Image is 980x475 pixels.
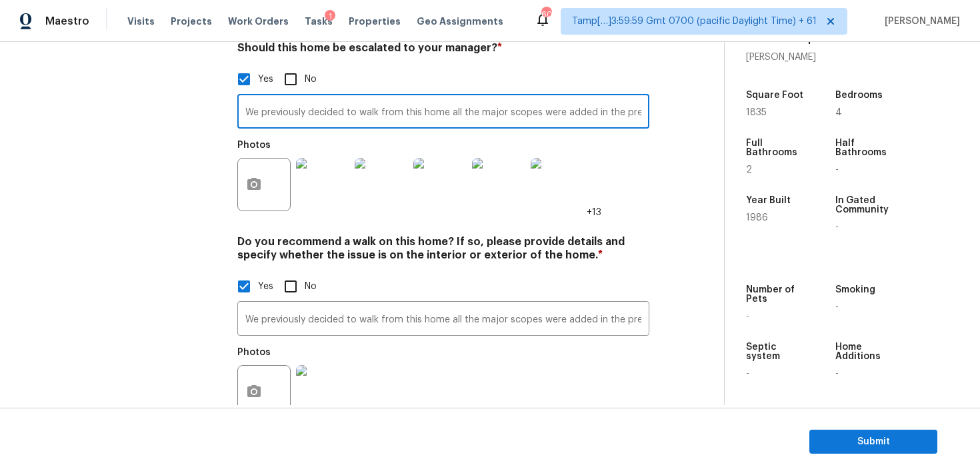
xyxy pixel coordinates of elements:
[746,342,809,361] h5: Septic system
[746,312,749,321] span: -
[746,51,856,64] div: [PERSON_NAME]
[835,302,839,312] span: -
[746,91,803,100] h5: Square Foot
[746,369,749,378] span: -
[746,165,752,175] span: 2
[809,430,937,454] button: Submit
[228,15,289,28] span: Work Orders
[879,15,960,28] span: [PERSON_NAME]
[820,434,927,450] span: Submit
[45,15,89,28] span: Maestro
[746,139,809,157] h5: Full Bathrooms
[237,141,271,150] h5: Photos
[746,213,768,223] span: 1986
[835,285,875,294] h5: Smoking
[835,91,883,100] h5: Bedrooms
[258,280,273,294] span: Yes
[325,10,335,23] div: 1
[746,196,791,205] h5: Year Built
[237,304,649,336] input: Enter the comment
[541,8,551,21] div: 606
[746,108,767,117] span: 1835
[835,108,842,117] span: 4
[835,139,899,157] h5: Half Bathrooms
[127,15,155,28] span: Visits
[237,41,649,60] h4: Should this home be escalated to your manager?
[835,165,839,175] span: -
[417,15,503,28] span: Geo Assignments
[237,235,649,267] h4: Do you recommend a walk on this home? If so, please provide details and specify whether the issue...
[835,342,899,361] h5: Home Additions
[587,206,601,219] span: +13
[237,348,271,357] h5: Photos
[171,15,212,28] span: Projects
[835,196,899,215] h5: In Gated Community
[349,15,401,28] span: Properties
[258,73,273,87] span: Yes
[237,97,649,129] input: Enter the comment
[572,15,817,28] span: Tamp[…]3:59:59 Gmt 0700 (pacific Daylight Time) + 61
[835,223,839,232] span: -
[835,369,839,378] span: -
[305,73,317,87] span: No
[305,17,333,26] span: Tasks
[746,285,809,304] h5: Number of Pets
[305,280,317,294] span: No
